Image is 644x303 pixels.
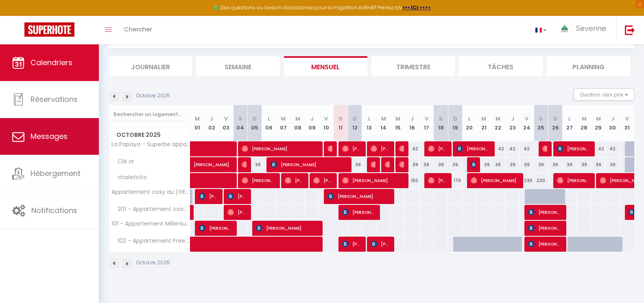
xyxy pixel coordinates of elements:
li: Trimestre [371,56,455,76]
div: 170 [448,173,462,188]
span: [PERSON_NAME] [242,157,247,172]
a: >>> ICI <<<< [402,4,431,11]
abbr: J [410,115,414,123]
span: Octobre 2025 [109,129,190,141]
abbr: M [295,115,300,123]
div: 39 [534,157,548,172]
span: Messages [31,131,68,141]
th: 04 [233,105,247,141]
li: Mensuel [284,56,367,76]
span: [PERSON_NAME] [342,236,361,252]
abbr: D [253,115,257,123]
span: [PERSON_NAME] [256,220,318,236]
span: [PERSON_NAME] [285,173,304,188]
span: [PERSON_NAME] [342,204,375,220]
span: Réservations [31,94,78,104]
span: [PERSON_NAME] [557,141,590,156]
th: 18 [434,105,448,141]
img: Super Booking [24,22,74,37]
a: [PERSON_NAME] [190,157,205,173]
abbr: J [511,115,514,123]
th: 08 [290,105,305,141]
abbr: D [353,115,357,123]
th: 13 [362,105,376,141]
span: [PERSON_NAME] [227,204,247,220]
abbr: V [625,115,629,123]
span: [PERSON_NAME] [456,141,490,156]
abbr: D [453,115,457,123]
input: Rechercher un logement... [114,107,186,122]
li: Journalier [109,56,192,76]
th: 06 [262,105,276,141]
span: [PERSON_NAME] [199,220,232,236]
span: [PERSON_NAME] [528,236,561,252]
th: 09 [305,105,319,141]
abbr: L [568,115,571,123]
abbr: M [582,115,587,123]
th: 19 [448,105,462,141]
span: [PERSON_NAME] [528,220,561,236]
button: Gestion des prix [574,88,634,101]
th: 05 [247,105,262,141]
abbr: J [310,115,314,123]
th: 26 [548,105,563,141]
div: 230 [534,173,548,188]
th: 11 [334,105,348,141]
div: 39 [577,157,591,172]
span: [PERSON_NAME] [371,236,390,252]
span: [PERSON_NAME] [471,157,476,172]
div: 39 [505,157,520,172]
div: 39 [563,157,577,172]
div: 39 [591,157,605,172]
abbr: M [395,115,400,123]
img: ... [559,23,571,34]
th: 29 [591,105,605,141]
abbr: V [525,115,528,123]
div: 39 [548,157,563,172]
img: logout [625,25,635,35]
span: [PERSON_NAME] [542,141,547,156]
th: 28 [577,105,591,141]
span: [PERSON_NAME] [371,157,375,172]
a: ... Severine [552,16,616,44]
span: [PERSON_NAME] [327,141,332,156]
div: 39 [434,157,448,172]
abbr: M [481,115,486,123]
div: 42 [505,141,520,156]
div: 39 [448,157,462,172]
abbr: V [425,115,428,123]
span: [PERSON_NAME] [242,141,318,156]
span: Chercher [124,25,152,33]
div: 42 [591,141,605,156]
abbr: J [210,115,213,123]
span: Severine [576,23,606,33]
abbr: L [368,115,371,123]
span: [PERSON_NAME] [399,157,404,172]
span: [PERSON_NAME] [327,189,389,204]
abbr: M [195,115,200,123]
span: [PERSON_NAME] [242,173,275,188]
th: 20 [462,105,476,141]
abbr: M [281,115,286,123]
th: 07 [276,105,290,141]
li: Tâches [459,56,542,76]
div: 39 [477,157,491,172]
span: [PERSON_NAME] [528,204,561,220]
th: 14 [376,105,391,141]
th: 23 [505,105,520,141]
abbr: M [596,115,601,123]
p: Octobre 2025 [136,259,170,267]
div: 42 [605,141,620,156]
span: [PERSON_NAME] [471,173,518,188]
th: 15 [391,105,405,141]
span: 201 - Appartement cocoon [110,205,192,214]
span: [PERSON_NAME] [342,173,404,188]
span: Notifications [31,205,77,215]
div: 39 [405,157,419,172]
abbr: S [539,115,543,123]
abbr: M [496,115,500,123]
th: 02 [205,105,219,141]
span: [PERSON_NAME] [313,173,332,188]
th: 22 [491,105,505,141]
span: [PERSON_NAME] [371,141,390,156]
